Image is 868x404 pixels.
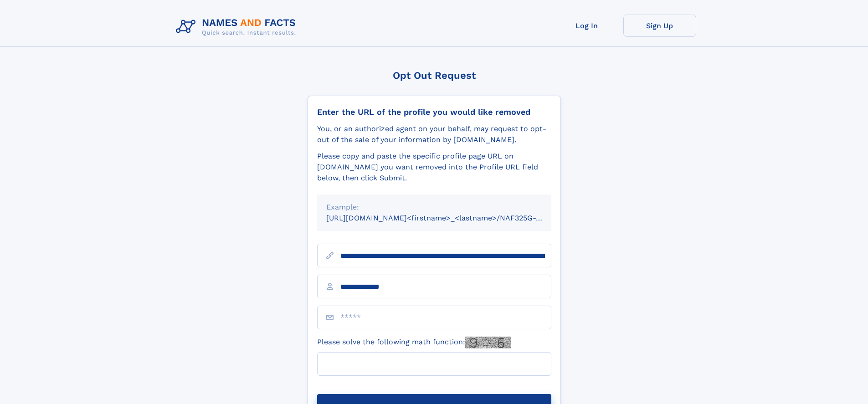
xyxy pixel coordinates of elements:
div: Opt Out Request [308,70,561,81]
a: Sign Up [623,15,696,37]
img: Logo Names and Facts [172,15,303,39]
div: Example: [326,202,542,213]
div: You, or an authorized agent on your behalf, may request to opt-out of the sale of your informatio... [317,123,551,145]
div: Please copy and paste the specific profile page URL on [DOMAIN_NAME] you want removed into the Pr... [317,151,551,184]
small: [URL][DOMAIN_NAME]<firstname>_<lastname>/NAF325G-xxxxxxxx [326,214,569,222]
div: Enter the URL of the profile you would like removed [317,107,551,117]
a: Log In [550,15,623,37]
label: Please solve the following math function: [317,337,511,348]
